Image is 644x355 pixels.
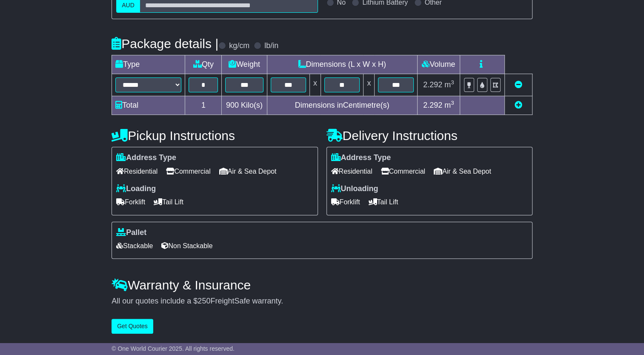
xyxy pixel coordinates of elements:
td: x [309,74,321,96]
span: Commercial [381,165,425,178]
span: Tail Lift [369,195,398,209]
td: Dimensions in Centimetre(s) [267,96,417,115]
sup: 3 [451,79,454,86]
h4: Pickup Instructions [112,129,318,143]
label: kg/cm [229,41,249,51]
td: x [364,74,375,96]
label: Unloading [331,184,378,194]
span: 2.292 [423,80,442,89]
sup: 3 [451,100,454,106]
td: Total [112,96,185,115]
a: Remove this item [515,80,522,89]
label: Loading [116,184,156,194]
span: Residential [331,165,372,178]
span: Commercial [166,165,210,178]
span: m [444,101,454,109]
td: 1 [185,96,222,115]
label: Pallet [116,228,146,238]
label: Address Type [331,153,391,163]
h4: Package details | [112,37,218,51]
td: Dimensions (L x W x H) [267,55,417,74]
span: Non Stackable [161,239,212,252]
span: Forklift [331,195,360,209]
a: Add new item [515,101,522,109]
label: lb/in [264,41,278,51]
button: Get Quotes [112,319,153,334]
span: 900 [226,101,239,109]
span: Residential [116,165,157,178]
span: Tail Lift [154,195,183,209]
span: 2.292 [423,101,442,109]
div: All our quotes include a $ FreightSafe warranty. [112,297,532,306]
td: Volume [417,55,460,74]
span: m [444,80,454,89]
span: © One World Courier 2025. All rights reserved. [112,345,235,352]
td: Type [112,55,185,74]
h4: Delivery Instructions [326,129,532,143]
td: Kilo(s) [222,96,267,115]
td: Weight [222,55,267,74]
span: Forklift [116,195,145,209]
span: 250 [197,297,210,305]
h4: Warranty & Insurance [112,278,532,292]
span: Stackable [116,239,153,252]
label: Address Type [116,153,176,163]
td: Qty [185,55,222,74]
span: Air & Sea Depot [434,165,491,178]
span: Air & Sea Depot [219,165,277,178]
